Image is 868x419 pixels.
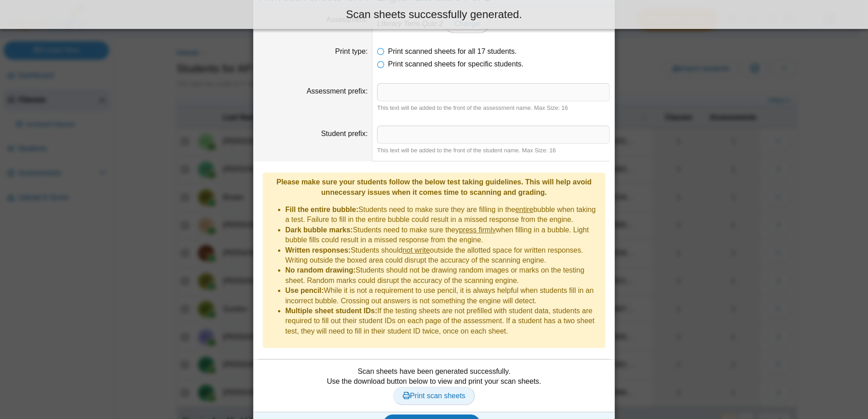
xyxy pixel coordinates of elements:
[388,47,517,55] span: Print scanned sheets for all 17 students.
[393,387,475,405] a: Print scan sheets
[285,226,353,234] b: Dark bubble marks:
[307,87,368,95] label: Assessment prefix
[459,226,496,234] u: press firmly
[403,392,466,400] span: Print scan sheets
[321,130,368,137] label: Student prefix
[285,206,359,213] b: Fill the entire bubble:
[377,104,610,112] div: This text will be added to the front of the assessment name. Max Size: 16
[285,287,324,294] b: Use pencil:
[7,7,861,22] div: Scan sheets successfully generated.
[285,246,351,254] b: Written responses:
[285,225,601,245] li: Students need to make sure they when filling in a bubble. Light bubble fills could result in a mi...
[377,146,610,155] div: This text will be added to the front of the student name. Max Size: 16
[285,266,356,274] b: No random drawing:
[285,286,601,306] li: While it is not a requirement to use pencil, it is always helpful when students fill in an incorr...
[285,205,601,225] li: Students need to make sure they are filling in the bubble when taking a test. Failure to fill in ...
[515,206,533,213] u: entire
[276,178,591,196] b: Please make sure your students follow the below test taking guidelines. This will help avoid unne...
[285,265,601,286] li: Students should not be drawing random images or marks on the testing sheet. Random marks could di...
[258,367,610,405] div: Scan sheets have been generated successfully. Use the download button below to view and print you...
[285,306,601,336] li: If the testing sheets are not prefilled with student data, students are required to fill out thei...
[402,246,429,254] u: not write
[335,47,368,55] label: Print type
[388,60,524,68] span: Print scanned sheets for specific students.
[285,245,601,266] li: Students should outside the allotted space for written responses. Writing outside the boxed area ...
[285,307,377,315] b: Multiple sheet student IDs:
